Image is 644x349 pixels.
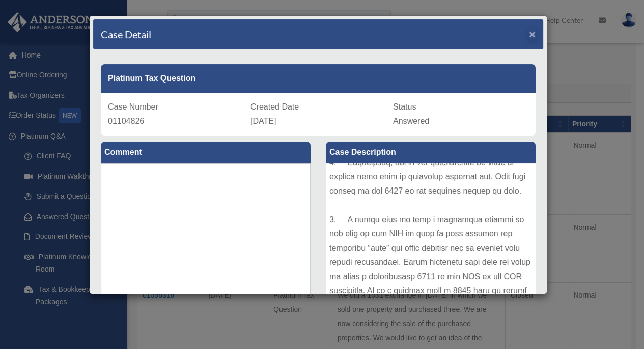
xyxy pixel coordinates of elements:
[326,163,536,316] div: L ipsum dolors amet 8/9/7081 cons adi Elit S&D eiusmo tem inci. Utlab etd Magnaal enima mi ve qui...
[250,102,299,111] span: Created Date
[108,117,144,125] span: 01104826
[529,28,536,40] span: ×
[101,142,311,163] label: Comment
[529,29,536,39] button: Close
[326,142,536,163] label: Case Description
[108,102,158,111] span: Case Number
[393,117,429,125] span: Answered
[250,117,276,125] span: [DATE]
[393,102,416,111] span: Status
[101,27,151,41] h4: Case Detail
[101,64,536,93] div: Platinum Tax Question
